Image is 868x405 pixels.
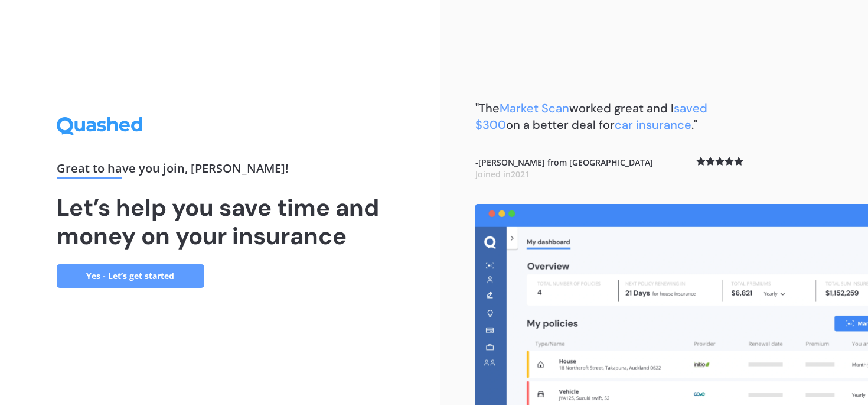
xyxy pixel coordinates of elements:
span: car insurance [615,117,691,132]
b: - [PERSON_NAME] from [GEOGRAPHIC_DATA] [475,157,653,180]
a: Yes - Let’s get started [57,264,204,288]
span: saved $300 [475,101,707,132]
img: dashboard.webp [475,204,868,405]
span: Market Scan [500,101,569,116]
div: Great to have you join , [PERSON_NAME] ! [57,163,384,179]
b: "The worked great and I on a better deal for ." [475,101,707,132]
span: Joined in 2021 [475,169,530,180]
h1: Let’s help you save time and money on your insurance [57,193,384,250]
